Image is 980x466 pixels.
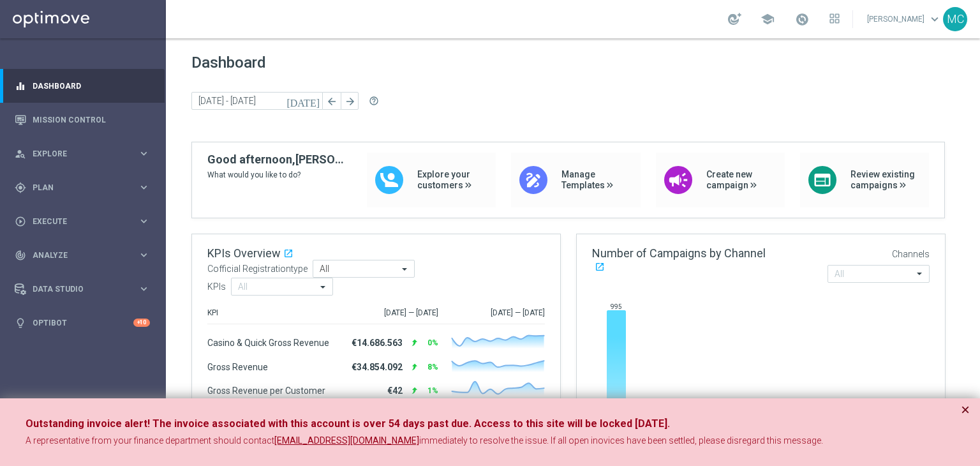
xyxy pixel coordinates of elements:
div: Execute [15,216,138,227]
i: play_circle_outline [15,216,26,227]
div: Dashboard [15,69,150,103]
button: Mission Control [14,115,151,125]
button: Data Studio keyboard_arrow_right [14,284,151,294]
div: Mission Control [15,103,150,137]
i: equalizer [15,80,26,92]
i: keyboard_arrow_right [138,283,150,295]
i: person_search [15,148,26,160]
div: Plan [15,182,138,193]
i: keyboard_arrow_right [138,181,150,193]
i: keyboard_arrow_right [138,215,150,227]
strong: Outstanding invoice alert! The invoice associated with this account is over 54 days past due. Acc... [26,417,670,430]
button: equalizer Dashboard [14,81,151,91]
span: Plan [33,184,138,192]
i: keyboard_arrow_right [138,249,150,261]
a: Optibot [33,306,133,340]
a: [PERSON_NAME]keyboard_arrow_down [866,10,943,29]
span: immediately to resolve the issue. If all open inovices have been settled, please disregard this m... [419,435,823,446]
span: keyboard_arrow_down [928,12,942,26]
button: Close [961,402,970,417]
i: gps_fixed [15,182,26,193]
span: Execute [33,218,138,225]
span: Data Studio [33,285,138,293]
button: play_circle_outline Execute keyboard_arrow_right [14,216,151,227]
a: [EMAIL_ADDRESS][DOMAIN_NAME] [274,435,419,447]
i: lightbulb [15,317,26,329]
div: Analyze [15,250,138,261]
a: Dashboard [33,69,150,103]
button: gps_fixed Plan keyboard_arrow_right [14,183,151,193]
div: Explore [15,148,138,160]
div: Optibot [15,306,150,340]
span: Explore [33,150,138,158]
div: +10 [133,319,150,327]
button: lightbulb Optibot +10 [14,318,151,328]
span: Analyze [33,252,138,259]
div: MC [943,7,967,31]
a: Mission Control [33,103,150,137]
i: keyboard_arrow_right [138,147,150,160]
span: school [761,12,775,26]
span: A representative from your finance department should contact [26,435,274,446]
i: track_changes [15,250,26,261]
div: Data Studio [15,283,138,295]
button: track_changes Analyze keyboard_arrow_right [14,250,151,260]
button: person_search Explore keyboard_arrow_right [14,149,151,159]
